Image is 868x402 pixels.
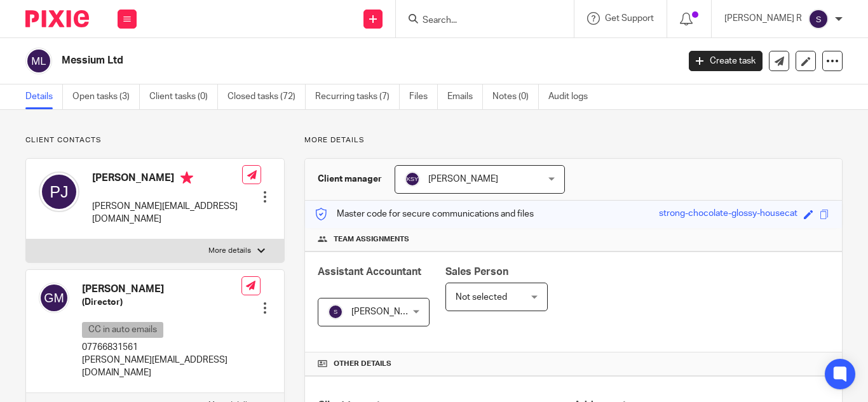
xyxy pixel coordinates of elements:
h4: [PERSON_NAME] [92,171,242,187]
a: Client tasks (0) [149,84,218,109]
p: [PERSON_NAME][EMAIL_ADDRESS][DOMAIN_NAME] [92,200,242,226]
input: Search [421,15,536,27]
span: Other details [334,359,391,369]
p: [PERSON_NAME][EMAIL_ADDRESS][DOMAIN_NAME] [82,354,241,380]
p: CC in auto emails [82,322,163,338]
span: Team assignments [334,234,409,245]
p: [PERSON_NAME] R [724,12,802,25]
img: svg%3E [39,171,79,212]
span: Sales Person [445,267,508,277]
h5: (Director) [82,296,241,309]
img: svg%3E [405,171,420,187]
p: Master code for secure communications and files [315,208,534,220]
img: svg%3E [328,304,343,319]
span: Assistant Accountant [318,267,421,277]
a: Audit logs [548,84,597,109]
p: 07766831561 [82,341,241,354]
p: Client contacts [25,135,285,145]
a: Notes (0) [492,84,539,109]
span: Not selected [456,293,507,302]
span: [PERSON_NAME] R [351,307,429,316]
a: Recurring tasks (7) [315,84,400,109]
span: [PERSON_NAME] [428,175,498,184]
div: strong-chocolate-glossy-housecat [659,207,797,222]
span: Get Support [605,14,654,23]
p: More details [208,246,251,256]
img: Pixie [25,10,89,27]
a: Emails [447,84,483,109]
img: svg%3E [25,48,52,74]
a: Details [25,84,63,109]
a: Files [409,84,438,109]
h2: Messium Ltd [62,54,548,67]
a: Open tasks (3) [72,84,140,109]
i: Primary [180,171,193,184]
img: svg%3E [808,9,829,29]
p: More details [304,135,843,145]
img: svg%3E [39,283,69,313]
h4: [PERSON_NAME] [82,283,241,296]
a: Closed tasks (72) [227,84,306,109]
a: Create task [689,51,763,71]
h3: Client manager [318,173,382,185]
